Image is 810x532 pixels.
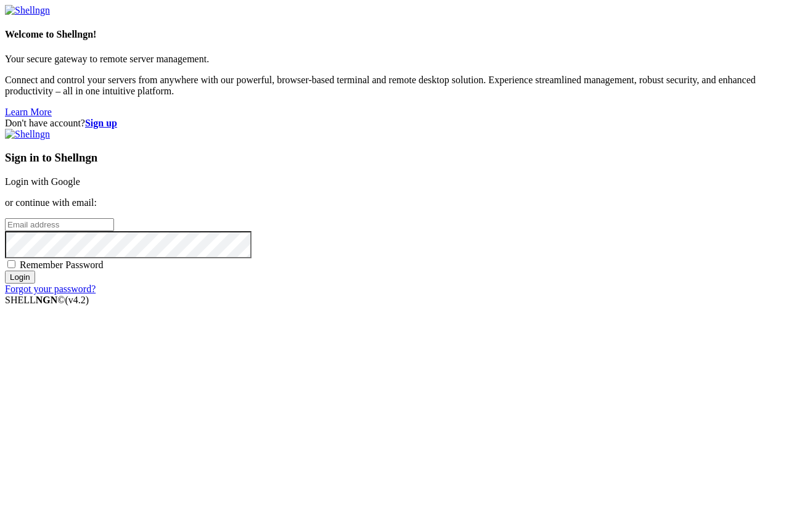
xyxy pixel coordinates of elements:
input: Email address [5,218,114,231]
a: Forgot your password? [5,284,96,294]
div: Don't have account? [5,118,805,129]
p: Connect and control your servers from anywhere with our powerful, browser-based terminal and remo... [5,75,805,97]
span: Remember Password [20,260,104,270]
input: Login [5,271,35,284]
p: Your secure gateway to remote server management. [5,54,805,65]
p: or continue with email: [5,197,805,208]
span: SHELL © [5,295,89,305]
img: Shellngn [5,5,50,16]
b: NGN [36,295,58,305]
img: Shellngn [5,129,50,140]
h3: Sign in to Shellngn [5,151,805,165]
input: Remember Password [7,260,15,268]
span: 4.2.0 [65,295,89,305]
a: Login with Google [5,176,80,187]
a: Sign up [85,118,117,128]
a: Learn More [5,107,52,117]
h4: Welcome to Shellngn! [5,29,805,40]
